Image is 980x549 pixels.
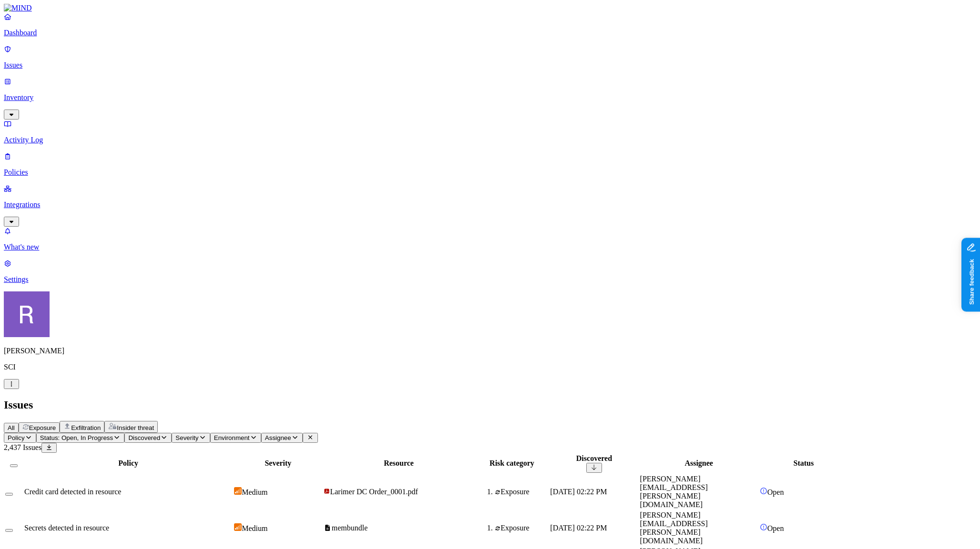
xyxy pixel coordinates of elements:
span: [DATE] 02:22 PM [550,488,607,496]
button: Select row [5,529,13,532]
div: Exposure [495,488,549,496]
div: Severity [234,459,322,468]
a: MIND [4,4,976,12]
a: Settings [4,259,976,284]
span: Severity [175,434,198,441]
span: Status: Open, In Progress [40,434,113,441]
a: Inventory [4,77,976,118]
span: Discovered [128,434,160,441]
span: [DATE] 02:22 PM [550,524,607,532]
p: Activity Log [4,136,976,144]
p: What's new [4,243,976,251]
div: Resource [324,459,473,468]
span: Open [767,488,784,496]
p: Integrations [4,200,976,209]
a: Issues [4,45,976,70]
button: Select all [10,464,18,467]
span: 2,437 Issues [4,443,41,451]
span: Open [767,524,784,532]
p: Inventory [4,93,976,102]
span: Policy [8,434,25,441]
img: severity-medium [234,523,242,531]
div: Exposure [495,524,549,532]
span: All [8,424,15,431]
a: Integrations [4,184,976,225]
p: Issues [4,61,976,70]
div: Risk category [476,459,549,468]
img: MIND [4,4,32,12]
div: Discovered [550,454,638,463]
span: Insider threat [117,424,154,431]
span: [PERSON_NAME][EMAIL_ADDRESS][PERSON_NAME][DOMAIN_NAME] [640,511,708,545]
span: Credit card detected in resource [24,488,121,496]
a: Dashboard [4,12,976,37]
span: Medium [242,524,267,532]
div: Policy [24,459,232,468]
img: adobe-pdf [324,488,330,494]
div: Assignee [640,459,758,468]
button: Select row [5,493,13,496]
span: Environment [214,434,250,441]
img: severity-medium [234,487,242,495]
img: status-open [760,487,767,495]
div: Status [760,459,847,468]
p: Policies [4,168,976,177]
span: Secrets detected in resource [24,524,109,532]
p: Settings [4,275,976,284]
p: SCI [4,363,976,371]
a: What's new [4,227,976,251]
a: Activity Log [4,120,976,144]
span: Larimer DC Order_0001.pdf [330,488,418,496]
span: membundle [332,524,368,532]
img: status-open [760,523,767,531]
span: Exfiltration [71,424,101,431]
img: Rich Thompson [4,291,50,337]
p: Dashboard [4,29,976,37]
h2: Issues [4,399,976,411]
span: [PERSON_NAME][EMAIL_ADDRESS][PERSON_NAME][DOMAIN_NAME] [640,475,708,509]
a: Policies [4,152,976,177]
span: Exposure [29,424,56,431]
span: Assignee [265,434,291,441]
span: Medium [242,488,267,496]
p: [PERSON_NAME] [4,347,976,355]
